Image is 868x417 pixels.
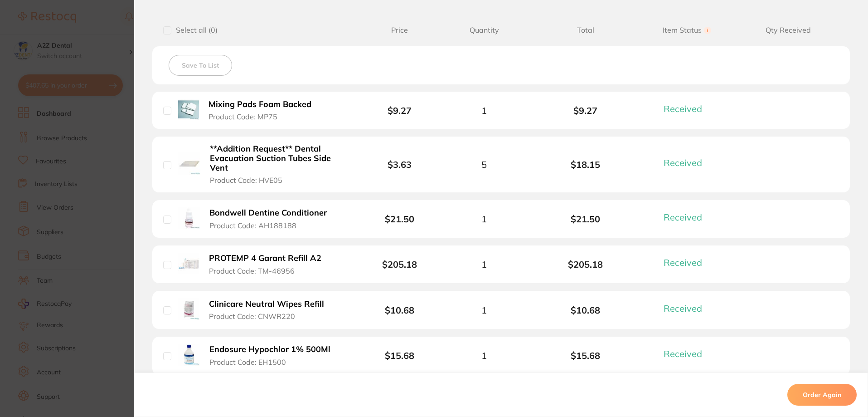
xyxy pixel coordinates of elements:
span: Product Code: HVE05 [210,176,282,184]
span: 5 [481,159,487,170]
b: Mixing Pads Foam Backed [209,100,311,109]
span: 1 [481,305,487,315]
span: Item Status [636,26,738,34]
b: PROTEMP 4 Garant Refill A2 [209,254,321,263]
img: PROTEMP 4 Garant Refill A2 [178,253,199,274]
b: $15.68 [535,350,636,361]
span: Received [664,157,702,168]
span: 1 [481,105,487,116]
b: $9.27 [535,105,636,116]
b: Endosure Hypochlor 1% 500Ml [209,345,330,354]
button: PROTEMP 4 Garant Refill A2 Product Code: TM-46956 [206,253,332,275]
span: Quantity [433,26,535,34]
span: Product Code: EH1500 [209,358,286,366]
span: Select all ( 0 ) [171,26,218,34]
span: Received [664,348,702,359]
button: Mixing Pads Foam Backed Product Code: MP75 [206,99,322,122]
b: Bondwell Dentine Conditioner [209,208,327,218]
b: $10.68 [535,305,636,315]
button: Received [661,211,713,223]
b: $205.18 [382,259,417,270]
img: Endosure Hypochlor 1% 500Ml [178,344,200,366]
span: 1 [481,259,487,270]
span: Qty Received [737,26,839,34]
span: 1 [481,350,487,361]
span: Product Code: TM-46956 [209,267,295,275]
button: Bondwell Dentine Conditioner Product Code: AH188188 [207,208,337,230]
button: Clinicare Neutral Wipes Refill Product Code: CNWR220 [206,299,335,321]
button: Received [661,348,713,359]
b: $10.68 [385,304,414,316]
button: Endosure Hypochlor 1% 500Ml Product Code: EH1500 [207,344,340,367]
button: Received [661,303,713,314]
b: Clinicare Neutral Wipes Refill [209,299,324,309]
span: Price [366,26,433,34]
button: Received [661,103,713,114]
b: $3.63 [388,159,412,170]
button: Order Again [787,384,857,406]
span: Total [535,26,636,34]
button: Save To List [169,55,232,76]
img: Clinicare Neutral Wipes Refill [178,298,199,319]
b: $15.68 [385,350,414,361]
b: $205.18 [535,259,636,270]
span: Product Code: AH188188 [209,221,296,230]
button: Received [661,257,713,268]
b: $21.50 [535,214,636,224]
span: Received [664,103,702,114]
img: Bondwell Dentine Conditioner [178,207,200,229]
span: Product Code: MP75 [209,113,277,121]
b: **Addition Request** Dental Evacuation Suction Tubes Side Vent [210,144,350,172]
button: Received [661,157,713,168]
span: Received [664,303,702,314]
img: **Addition Request** Dental Evacuation Suction Tubes Side Vent [178,152,200,175]
img: Mixing Pads Foam Backed [178,99,199,120]
b: $21.50 [385,213,414,225]
b: $18.15 [535,159,636,170]
span: Product Code: CNWR220 [209,312,295,320]
span: Received [664,211,702,223]
button: **Addition Request** Dental Evacuation Suction Tubes Side Vent Product Code: HVE05 [207,144,353,185]
b: $9.27 [388,105,412,116]
span: Received [664,257,702,268]
span: 1 [481,214,487,224]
